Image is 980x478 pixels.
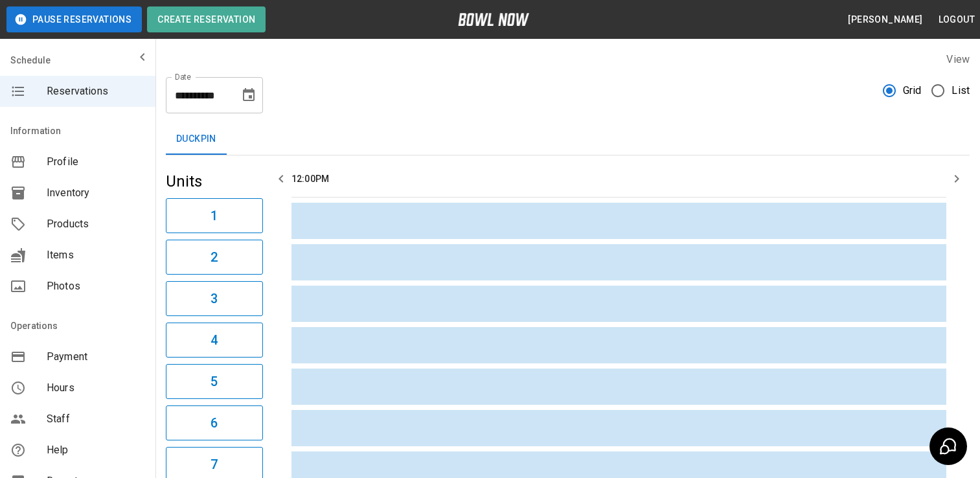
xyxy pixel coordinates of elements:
span: Products [47,216,145,232]
span: Help [47,442,145,458]
span: Photos [47,279,145,294]
span: Hours [47,380,145,396]
button: 6 [166,405,263,440]
label: View [946,53,970,65]
button: 3 [166,281,263,316]
span: Staff [47,411,145,427]
button: 1 [166,198,263,233]
h6: 5 [211,371,218,392]
button: Pause Reservations [6,6,142,32]
span: Payment [47,349,145,365]
img: logo [458,13,529,26]
span: Grid [903,83,922,98]
h6: 4 [211,330,218,350]
span: Items [47,247,145,263]
span: Inventory [47,185,145,201]
button: 5 [166,364,263,399]
th: 12:00PM [291,161,946,198]
button: 4 [166,323,263,358]
span: Reservations [47,84,145,99]
h5: Units [166,171,263,192]
h6: 3 [211,288,218,309]
span: Profile [47,154,145,170]
button: 2 [166,240,263,275]
div: inventory tabs [166,124,970,155]
button: Logout [933,8,980,32]
button: [PERSON_NAME] [843,8,928,32]
h6: 1 [211,205,218,226]
h6: 7 [211,454,218,475]
button: Duckpin [166,124,227,155]
button: Choose date, selected date is Sep 1, 2025 [236,82,262,108]
button: Create Reservation [147,6,266,32]
h6: 2 [211,247,218,267]
h6: 6 [211,413,218,433]
span: List [952,83,970,98]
